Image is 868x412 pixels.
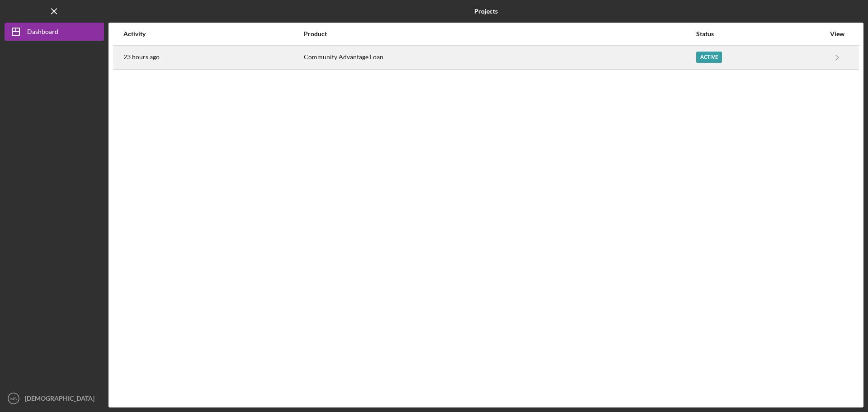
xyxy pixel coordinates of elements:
time: 2025-08-26 15:45 [123,53,160,61]
div: Dashboard [27,23,58,43]
button: MS[DEMOGRAPHIC_DATA][PERSON_NAME] [5,389,104,407]
text: MS [10,396,17,401]
div: Product [304,30,695,38]
div: Status [696,30,825,38]
div: Community Advantage Loan [304,46,695,69]
button: Dashboard [5,23,104,41]
b: Projects [474,8,498,15]
div: Activity [123,30,303,38]
div: Active [696,52,722,63]
div: View [826,30,849,38]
